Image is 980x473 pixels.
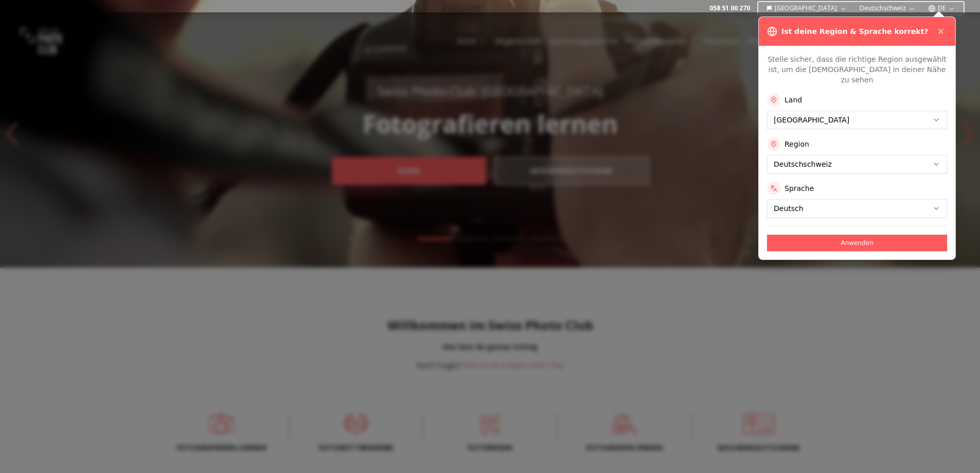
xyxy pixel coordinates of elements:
button: DE [924,2,959,14]
button: Deutschschweiz [856,2,920,14]
label: Sprache [785,183,814,194]
label: Land [785,95,802,105]
button: [GEOGRAPHIC_DATA] [762,2,851,14]
a: 058 51 00 270 [709,4,750,12]
label: Region [785,139,809,149]
h3: Ist deine Region & Sprache korrekt? [781,26,928,37]
p: Stelle sicher, dass die richtige Region ausgewählt ist, um die [DEMOGRAPHIC_DATA] in deiner Nähe ... [767,54,947,85]
button: Anwenden [767,235,947,251]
